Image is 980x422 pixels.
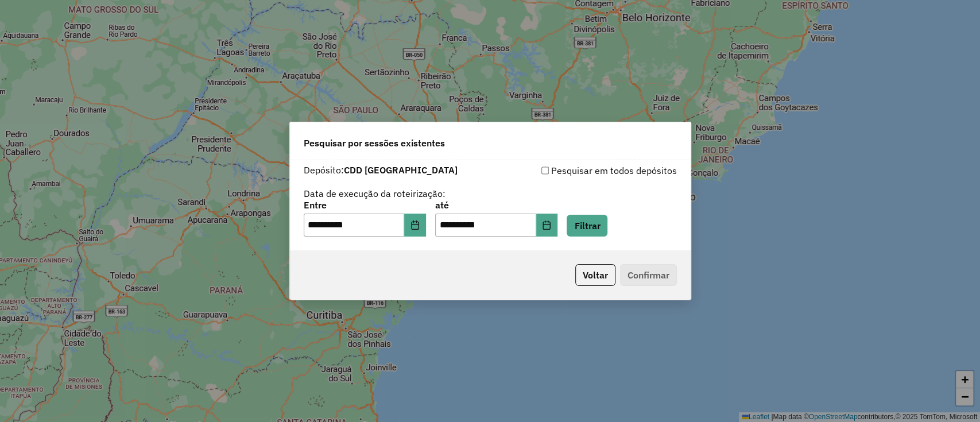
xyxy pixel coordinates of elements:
label: Depósito: [304,163,458,177]
button: Filtrar [567,215,607,237]
label: Data de execução da roteirização: [304,187,446,200]
label: até [435,198,557,212]
span: Pesquisar por sessões existentes [304,136,445,150]
label: Entre [304,198,426,212]
div: Pesquisar em todos depósitos [490,164,677,177]
strong: CDD [GEOGRAPHIC_DATA] [344,164,458,176]
button: Choose Date [404,214,426,237]
button: Choose Date [536,214,558,237]
button: Voltar [575,264,615,286]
